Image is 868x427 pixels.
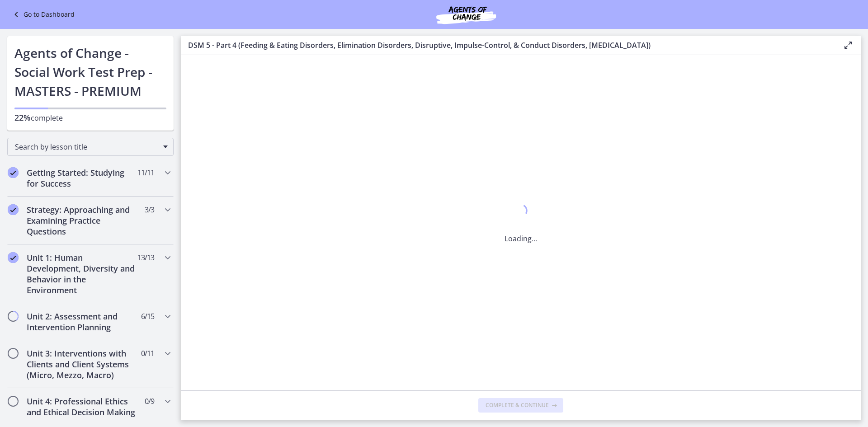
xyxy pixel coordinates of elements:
span: 22% [14,112,31,123]
p: Loading... [505,233,537,244]
h2: Getting Started: Studying for Success [27,167,137,189]
h2: Strategy: Approaching and Examining Practice Questions [27,204,137,237]
i: Completed [8,252,19,263]
span: 0 / 11 [141,348,154,359]
h2: Unit 1: Human Development, Diversity and Behavior in the Environment [27,252,137,296]
h1: Agents of Change - Social Work Test Prep - MASTERS - PREMIUM [14,43,166,100]
span: Complete & continue [486,402,549,409]
div: Search by lesson title [7,138,174,156]
h2: Unit 4: Professional Ethics and Ethical Decision Making [27,396,137,418]
button: Complete & continue [478,398,563,413]
span: 11 / 11 [137,167,154,178]
a: Go to Dashboard [11,9,75,20]
h3: DSM 5 - Part 4 (Feeding & Eating Disorders, Elimination Disorders, Disruptive, Impulse-Control, &... [188,40,828,51]
i: Completed [8,204,19,215]
h2: Unit 3: Interventions with Clients and Client Systems (Micro, Mezzo, Macro) [27,348,137,380]
i: Completed [8,167,19,178]
p: complete [14,112,166,123]
img: Agents of Change [412,4,520,25]
span: 13 / 13 [137,252,154,263]
h2: Unit 2: Assessment and Intervention Planning [27,311,137,333]
span: Search by lesson title [15,142,159,152]
span: 0 / 9 [145,396,154,407]
span: 3 / 3 [145,204,154,215]
div: 1 [505,202,537,222]
span: 6 / 15 [141,311,154,322]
